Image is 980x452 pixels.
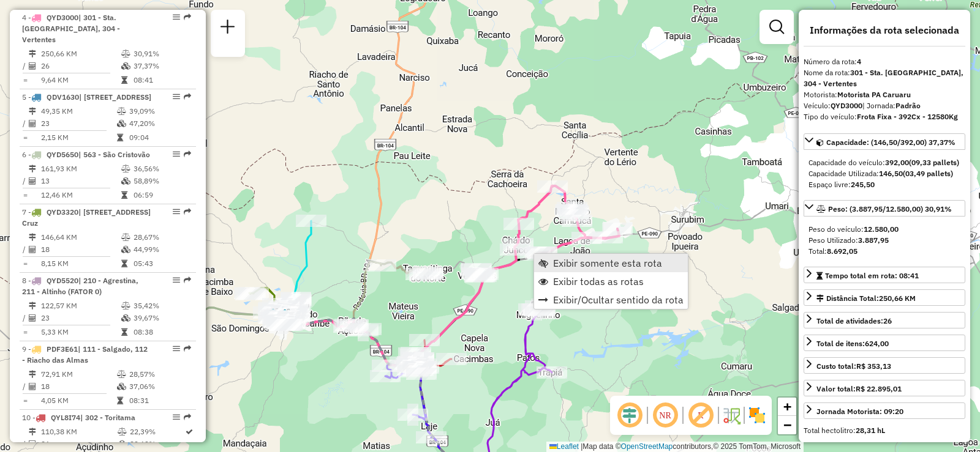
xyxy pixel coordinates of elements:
h4: Informações da rota selecionada [804,24,965,36]
td: 146,64 KM [40,231,121,243]
div: Custo total: [816,361,891,372]
img: PA - Sta Cruz [277,308,293,324]
span: | [STREET_ADDRESS] [79,92,151,102]
div: Map data © contributors,© 2025 TomTom, Microsoft [546,442,804,452]
a: Total de itens:624,00 [804,335,965,351]
td: 28,57% [129,368,190,380]
i: Total de Atividades [29,120,36,127]
i: % de utilização do peso [117,108,126,115]
td: / [22,380,28,393]
a: Jornada Motorista: 09:20 [804,402,965,419]
strong: 245,50 [851,180,875,189]
li: Exibir somente esta rota [534,254,688,272]
i: Total de Atividades [29,62,36,70]
span: QYD3320 [47,207,78,217]
a: Nova sessão e pesquisa [216,15,240,42]
td: 22,39% [129,426,184,438]
em: Rota exportada [184,150,191,158]
i: % de utilização da cubagem [121,246,130,253]
div: Jornada Motorista: 09:20 [816,406,903,417]
span: | [STREET_ADDRESS] Cruz [22,207,151,228]
span: Exibir somente esta rota [553,258,662,268]
em: Rota exportada [184,413,191,421]
span: QYD5650 [47,150,78,159]
td: 39,09% [129,105,190,117]
i: Distância Total [29,108,36,115]
div: Capacidade do veículo: [809,157,960,168]
strong: Padrão [895,101,921,110]
td: = [22,74,28,86]
td: 44,99% [133,243,191,256]
div: Número da rota: [804,56,965,67]
span: 6 - [22,150,150,159]
span: Ocultar deslocamento [615,401,644,430]
i: Total de Atividades [29,177,36,185]
td: / [22,175,28,187]
span: QDV1630 [47,92,79,102]
span: | 210 - Agrestina, 211 - Altinho (FATOR 0) [22,276,138,296]
img: Fluxo de ruas [722,406,741,425]
div: Total: [809,246,960,257]
strong: 28,31 hL [856,426,885,435]
i: Tempo total em rota [117,134,123,141]
i: Distância Total [29,371,36,378]
em: Opções [173,150,180,158]
strong: 8.692,05 [827,246,858,256]
td: / [22,312,28,324]
div: Capacidade Utilizada: [809,168,960,179]
strong: 3.887,95 [858,235,889,245]
td: 12,46 KM [40,189,121,201]
td: / [22,243,28,256]
i: Distância Total [29,234,36,241]
i: Total de Atividades [29,383,36,390]
span: | 111 - Salgado, 112 - Riacho das Almas [22,344,148,365]
strong: 26 [883,316,892,325]
i: Distância Total [29,165,36,172]
span: Capacidade: (146,50/392,00) 37,37% [826,138,956,147]
td: = [22,132,28,144]
td: = [22,326,28,338]
a: Capacidade: (146,50/392,00) 37,37% [804,133,965,150]
td: 161,93 KM [40,163,121,175]
i: Tempo total em rota [117,397,123,404]
span: − [783,417,791,432]
div: Peso Utilizado: [809,235,960,246]
span: 7 - [22,207,151,228]
td: 26 [40,438,117,450]
span: | 563 - São Cristovão [78,150,150,159]
td: 37,37% [133,60,191,72]
td: 06:59 [133,189,191,201]
em: Opções [173,345,180,352]
a: Leaflet [549,442,579,451]
em: Opções [173,276,180,284]
strong: Frota Fixa - 392Cx - 12580Kg [857,112,958,121]
span: Total de atividades: [816,316,892,325]
i: % de utilização do peso [121,302,130,309]
strong: 624,00 [865,339,889,348]
td: 05:43 [133,257,191,270]
i: % de utilização da cubagem [117,120,126,127]
span: + [783,399,791,414]
td: 26 [40,60,121,72]
span: 4 - [22,13,120,44]
i: Tempo total em rota [121,191,127,199]
a: OpenStreetMap [621,442,673,451]
li: Exibir todas as rotas [534,272,688,291]
a: Zoom out [778,416,796,434]
td: 23,63% [129,438,184,450]
td: 08:41 [133,74,191,86]
td: 4,05 KM [40,395,116,407]
span: | Jornada: [862,101,921,110]
td: 13 [40,175,121,187]
td: 23 [40,117,116,130]
i: Tempo total em rota [121,260,127,267]
td: 2,15 KM [40,132,116,144]
strong: R$ 353,13 [856,361,891,371]
span: Tempo total em rota: 08:41 [825,271,919,280]
span: 250,66 KM [879,294,916,303]
div: Nome da rota: [804,67,965,89]
strong: 146,50 [879,169,903,178]
strong: 392,00 [885,158,909,167]
span: Exibir/Ocultar sentido da rota [553,295,684,305]
span: Peso: (3.887,95/12.580,00) 30,91% [828,204,952,213]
